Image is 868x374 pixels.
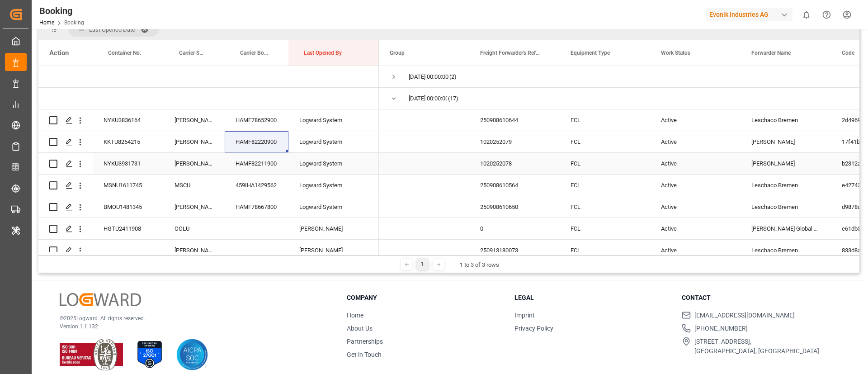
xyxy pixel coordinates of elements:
[93,218,164,239] div: HGTU2411908
[469,153,560,174] div: 1020252078
[134,339,165,370] img: ISO 27001 Certification
[89,26,135,33] span: Last Opened Date
[650,131,741,152] div: Active
[49,49,69,57] div: Action
[288,131,379,152] div: Logward System
[741,131,831,152] div: [PERSON_NAME]
[460,260,499,270] div: 1 to 3 of 3 rows
[469,175,560,196] div: 250908610564
[39,19,54,26] a: Home
[38,88,379,109] div: Press SPACE to select this row.
[38,66,379,88] div: Press SPACE to select this row.
[93,175,164,196] div: MSNU1611745
[164,240,225,261] div: [PERSON_NAME]
[650,218,741,239] div: Active
[694,337,819,356] span: [STREET_ADDRESS], [GEOGRAPHIC_DATA], [GEOGRAPHIC_DATA]
[347,293,503,303] h3: Company
[409,66,448,87] div: [DATE] 00:00:00
[347,312,363,319] a: Home
[514,325,553,332] a: Privacy Policy
[650,109,741,131] div: Active
[347,338,383,345] a: Partnerships
[176,339,208,370] img: AICPA SOC
[164,196,225,218] div: [PERSON_NAME]
[347,351,382,358] a: Get in Touch
[39,4,84,18] div: Booking
[38,196,379,218] div: Press SPACE to select this row.
[38,175,379,196] div: Press SPACE to select this row.
[560,175,650,196] div: FCL
[417,259,428,270] div: 1
[38,131,379,153] div: Press SPACE to select this row.
[225,109,288,131] div: HAMF78652900
[164,109,225,131] div: [PERSON_NAME]
[682,293,838,303] h3: Contact
[93,131,164,152] div: KKTU8254215
[469,196,560,218] div: 250908610650
[288,109,379,131] div: Logward System
[288,240,379,261] div: [PERSON_NAME]
[650,153,741,174] div: Active
[560,240,650,261] div: FCL
[650,175,741,196] div: Active
[514,293,671,303] h3: Legal
[164,131,225,152] div: [PERSON_NAME]
[514,312,535,319] a: Imprint
[661,50,690,56] span: Work Status
[225,153,288,174] div: HAMF82211900
[225,131,288,152] div: HAMF82220900
[38,109,379,131] div: Press SPACE to select this row.
[60,322,324,331] p: Version 1.1.132
[741,196,831,218] div: Leschaco Bremen
[108,50,141,56] span: Container No.
[560,218,650,239] div: FCL
[796,5,816,25] button: show 0 new notifications
[304,50,342,56] span: Last Opened By
[449,66,457,87] span: (2)
[741,175,831,196] div: Leschaco Bremen
[469,240,560,261] div: 250913180073
[706,6,796,23] button: Evonik Industries AG
[60,339,123,370] img: ISO 9001 & ISO 14001 Certification
[469,109,560,131] div: 250908610644
[288,218,379,239] div: [PERSON_NAME]
[448,88,458,109] span: (17)
[560,153,650,174] div: FCL
[741,218,831,239] div: [PERSON_NAME] Global Transport BV
[240,50,269,56] span: Carrier Booking No.
[390,50,405,56] span: Group
[469,218,560,239] div: 0
[741,153,831,174] div: [PERSON_NAME]
[93,153,164,174] div: NYKU3931731
[288,175,379,196] div: Logward System
[741,109,831,131] div: Leschaco Bremen
[650,240,741,261] div: Active
[179,50,206,56] span: Carrier SCAC
[751,50,791,56] span: Forwarder Name
[560,196,650,218] div: FCL
[571,50,610,56] span: Equipment Type
[164,153,225,174] div: [PERSON_NAME]
[694,311,795,320] span: [EMAIL_ADDRESS][DOMAIN_NAME]
[164,175,225,196] div: MSCU
[93,109,164,131] div: NYKU3836164
[694,324,748,333] span: [PHONE_NUMBER]
[288,196,379,218] div: Logward System
[741,240,831,261] div: Leschaco Bremen
[38,240,379,261] div: Press SPACE to select this row.
[409,88,447,109] div: [DATE] 00:00:00
[93,196,164,218] div: BMOU1481345
[38,153,379,175] div: Press SPACE to select this row.
[60,293,141,306] img: Logward Logo
[347,325,373,332] a: About Us
[816,5,837,25] button: Help Center
[225,196,288,218] div: HAMF78667800
[225,175,288,196] div: 459IHA1429562
[650,196,741,218] div: Active
[480,50,541,56] span: Freight Forwarder's Reference No.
